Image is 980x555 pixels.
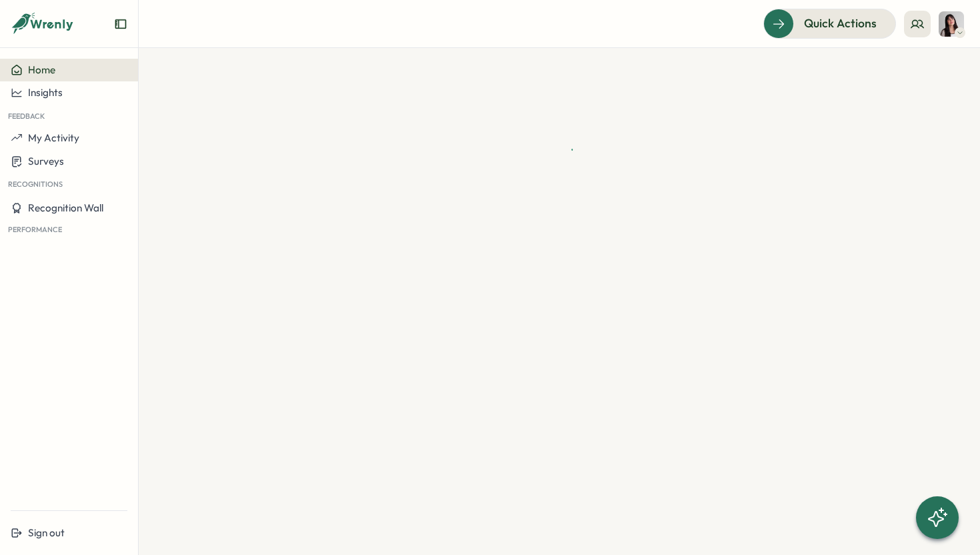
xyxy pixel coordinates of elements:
span: Surveys [28,155,64,167]
span: My Activity [28,131,79,144]
span: Sign out [28,526,65,539]
img: Andrea Lopez [939,11,964,37]
span: Recognition Wall [28,201,103,214]
button: Expand sidebar [114,17,127,31]
span: Insights [28,86,63,99]
span: Quick Actions [804,15,877,32]
span: Home [28,63,55,76]
button: Quick Actions [763,9,896,38]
